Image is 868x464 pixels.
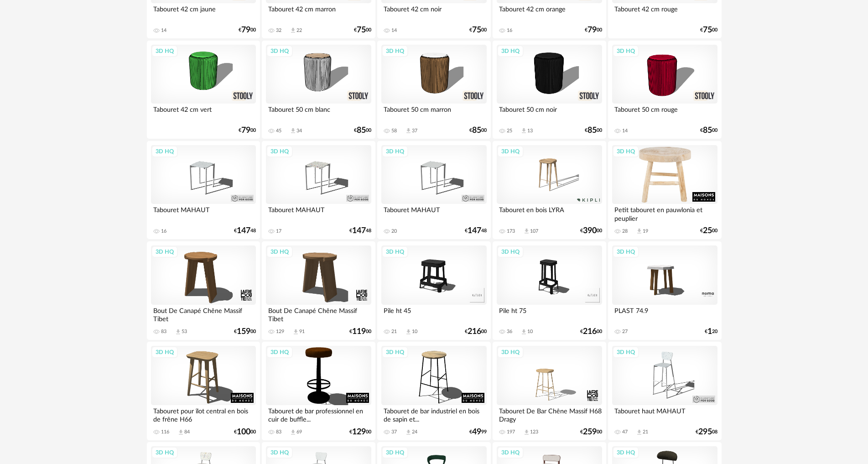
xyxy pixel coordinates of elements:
div: Tabouret haut MAHAUT [612,405,717,423]
a: 3D HQ Tabouret De Bar Chêne Massif H68 Dragy 197 Download icon 123 €25900 [493,342,606,440]
div: Tabouret De Bar Chêne Massif H68 Dragy [497,405,602,423]
div: 3D HQ [266,146,293,157]
div: 3D HQ [497,346,524,358]
div: 28 [622,228,628,235]
div: Bout De Canapé Chêne Massif Tibet [266,305,371,323]
div: 3D HQ [151,45,178,57]
span: 259 [583,429,597,435]
div: Tabouret 42 cm orange [497,3,602,21]
span: Download icon [292,328,299,335]
a: 3D HQ Pile ht 45 21 Download icon 10 €21600 [377,241,490,340]
div: 37 [412,128,417,134]
span: Download icon [290,27,296,34]
a: 3D HQ Tabouret de bar industriel en bois de sapin et... 37 Download icon 24 €4999 [377,342,490,440]
div: Tabouret en bois LYRA [497,204,602,222]
a: 3D HQ PLAST 74.9 27 €120 [608,241,721,340]
div: € 00 [234,429,256,435]
span: 147 [237,228,250,234]
div: 3D HQ [497,447,524,459]
div: 14 [391,27,397,34]
div: Tabouret 42 cm rouge [612,3,717,21]
span: 75 [357,27,366,33]
div: Tabouret 42 cm noir [381,3,486,21]
div: € 99 [469,429,487,435]
div: Tabouret MAHAUT [381,204,486,222]
div: 14 [161,27,166,34]
div: Tabouret 50 cm noir [497,104,602,122]
div: 3D HQ [151,146,178,157]
div: Tabouret MAHAUT [151,204,256,222]
div: € 00 [585,127,602,134]
span: Download icon [636,429,643,436]
div: Tabouret 50 cm marron [381,104,486,122]
div: € 48 [465,228,487,234]
div: € 00 [354,27,371,33]
div: 3D HQ [382,346,408,358]
div: PLAST 74.9 [612,305,717,323]
div: 3D HQ [613,246,639,258]
div: 20 [391,228,397,235]
div: Tabouret de bar professionnel en cuir de buffle... [266,405,371,423]
span: Download icon [405,429,412,436]
span: 75 [472,27,481,33]
a: 3D HQ Bout De Canapé Chêne Massif Tibet 129 Download icon 91 €11900 [262,241,375,340]
div: Bout De Canapé Chêne Massif Tibet [151,305,256,323]
div: 3D HQ [266,447,293,459]
div: € 00 [585,27,602,33]
a: 3D HQ Tabouret 50 cm noir 25 Download icon 13 €8500 [493,41,606,139]
div: 116 [161,429,169,435]
span: 49 [472,429,481,435]
a: 3D HQ Tabouret MAHAUT 20 €14748 [377,141,490,240]
div: 3D HQ [613,447,639,459]
div: 173 [507,228,515,235]
a: 3D HQ Tabouret pour îlot central en bois de frêne H66 116 Download icon 84 €10000 [147,342,260,440]
div: 123 [530,429,538,435]
span: 100 [237,429,250,435]
div: 25 [507,128,512,134]
div: € 00 [580,228,602,234]
div: Tabouret 42 cm marron [266,3,371,21]
span: 147 [352,228,366,234]
span: 79 [587,27,597,33]
span: 85 [703,127,712,134]
div: € 08 [696,429,717,435]
div: 3D HQ [382,447,408,459]
div: € 00 [349,429,371,435]
span: Download icon [523,429,530,436]
div: Tabouret 50 cm rouge [612,104,717,122]
div: Tabouret MAHAUT [266,204,371,222]
div: Tabouret 42 cm vert [151,104,256,122]
div: Pile ht 75 [497,305,602,323]
div: 16 [161,228,166,235]
div: 27 [622,328,628,335]
a: 3D HQ Petit tabouret en pauwlonia et peuplier 28 Download icon 19 €2500 [608,141,721,240]
span: Download icon [405,127,412,134]
div: 3D HQ [266,346,293,358]
span: 25 [703,228,712,234]
div: 3D HQ [382,45,408,57]
span: Download icon [290,429,296,436]
div: 47 [622,429,628,435]
a: 3D HQ Tabouret haut MAHAUT 47 Download icon 21 €29508 [608,342,721,440]
div: € 00 [234,328,256,335]
div: € 00 [469,127,487,134]
div: 32 [276,27,281,34]
div: Petit tabouret en pauwlonia et peuplier [612,204,717,222]
div: € 00 [580,328,602,335]
span: Download icon [520,127,527,134]
span: 79 [241,127,250,134]
div: Tabouret 42 cm jaune [151,3,256,21]
div: 58 [391,128,397,134]
div: Tabouret pour îlot central en bois de frêne H66 [151,405,256,423]
div: 107 [530,228,538,235]
div: 3D HQ [382,146,408,157]
span: 85 [587,127,597,134]
div: 3D HQ [266,45,293,57]
div: Tabouret de bar industriel en bois de sapin et... [381,405,486,423]
span: 147 [468,228,481,234]
div: 3D HQ [382,246,408,258]
div: 3D HQ [497,246,524,258]
div: 3D HQ [613,346,639,358]
div: 3D HQ [266,246,293,258]
div: 17 [276,228,281,235]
